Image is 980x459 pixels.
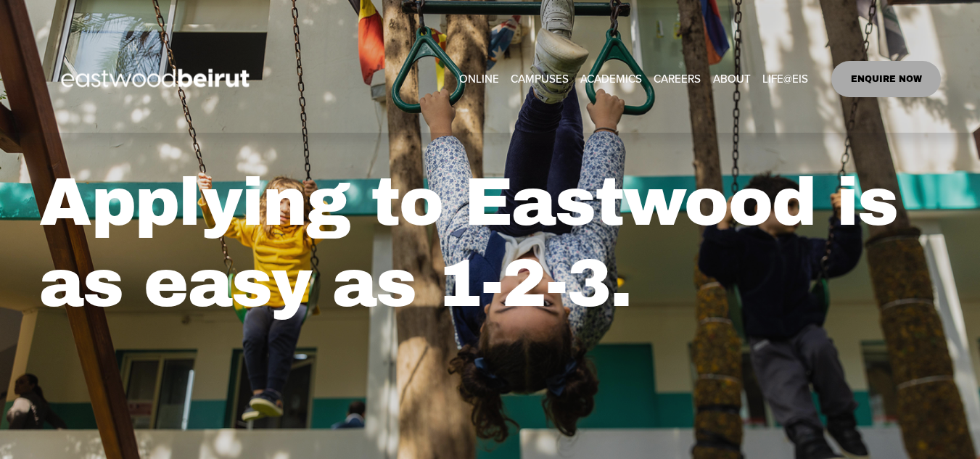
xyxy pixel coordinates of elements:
a: CAREERS [654,68,701,90]
span: ABOUT [713,69,751,88]
a: folder dropdown [511,68,569,90]
span: CAMPUSES [511,69,569,88]
span: LIFE@EIS [762,69,808,88]
a: folder dropdown [580,68,642,90]
a: ONLINE [459,68,499,90]
span: ACADEMICS [580,69,642,88]
img: EastwoodIS Global Site [39,42,276,116]
a: folder dropdown [713,68,751,90]
h1: Applying to Eastwood is as easy as 1-2-3. [39,162,941,324]
a: ENQUIRE NOW [831,61,941,97]
a: folder dropdown [762,68,808,90]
